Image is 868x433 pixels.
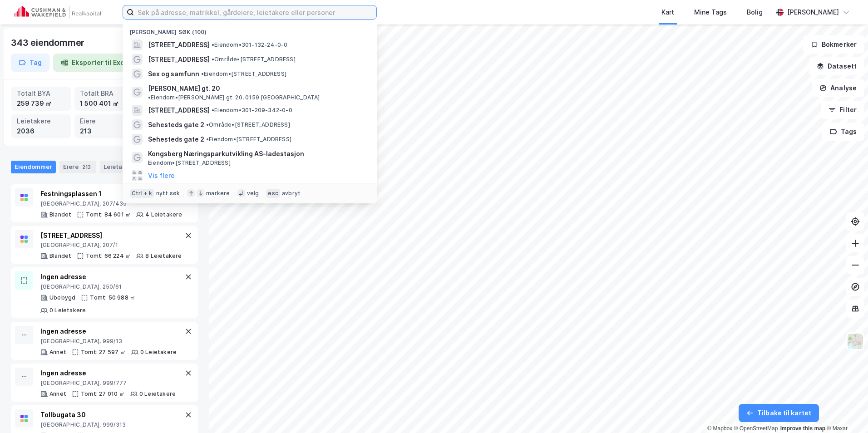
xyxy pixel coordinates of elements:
[206,136,209,143] span: •
[130,189,154,198] div: Ctrl + k
[17,98,65,108] div: 259 739 ㎡
[86,211,131,218] div: Tomt: 84 601 ㎡
[661,7,674,18] div: Kart
[156,190,180,197] div: nytt søk
[40,283,183,290] div: [GEOGRAPHIC_DATA], 250/61
[134,5,376,19] input: Søk på adresse, matrikkel, gårdeiere, leietakere eller personer
[787,7,839,18] div: [PERSON_NAME]
[17,116,65,126] div: Leietakere
[49,349,66,356] div: Annet
[80,162,93,172] div: 213
[49,252,71,260] div: Blandet
[145,252,182,260] div: 8 Leietakere
[11,35,86,50] div: 343 eiendommer
[40,338,177,345] div: [GEOGRAPHIC_DATA], 999/13
[148,69,199,79] span: Sex og samfunn
[53,54,138,72] button: Eksporter til Excel
[123,21,377,38] div: [PERSON_NAME] søk (100)
[823,389,868,433] iframe: Chat Widget
[148,94,151,101] span: •
[40,368,176,379] div: Ingen adresse
[17,126,65,136] div: 2036
[80,98,128,108] div: 1 500 401 ㎡
[148,54,210,65] span: [STREET_ADDRESS]
[148,39,210,50] span: [STREET_ADDRESS]
[80,126,128,136] div: 213
[148,170,175,181] button: Vis flere
[80,116,128,126] div: Eiere
[140,349,177,356] div: 0 Leietakere
[100,161,158,173] div: Leietakere
[40,379,176,387] div: [GEOGRAPHIC_DATA], 999/777
[212,107,214,113] span: •
[803,35,864,54] button: Bokmerker
[694,7,727,18] div: Mine Tags
[15,6,101,19] img: cushman-wakefield-realkapital-logo.202ea83816669bd177139c58696a8fa1.svg
[247,190,259,197] div: velg
[40,421,182,428] div: [GEOGRAPHIC_DATA], 999/313
[81,390,125,398] div: Tomt: 27 010 ㎡
[148,159,231,167] span: Eiendom • [STREET_ADDRESS]
[148,134,204,145] span: Sehesteds gate 2
[40,188,182,199] div: Festningsplassen 1
[780,425,825,432] a: Improve this map
[206,121,290,128] span: Område • [STREET_ADDRESS]
[40,200,182,207] div: [GEOGRAPHIC_DATA], 207/439
[148,94,320,101] span: Eiendom • [PERSON_NAME] gt. 20, 0159 [GEOGRAPHIC_DATA]
[734,425,778,432] a: OpenStreetMap
[49,390,66,398] div: Annet
[747,7,763,18] div: Bolig
[81,349,126,356] div: Tomt: 27 597 ㎡
[812,79,864,97] button: Analyse
[847,333,864,350] img: Z
[201,70,286,78] span: Eiendom • [STREET_ADDRESS]
[17,89,65,98] div: Totalt BYA
[11,161,56,173] div: Eiendommer
[11,54,49,72] button: Tag
[40,326,177,337] div: Ingen adresse
[822,123,864,141] button: Tags
[49,294,75,301] div: Ubebygd
[206,190,230,197] div: markere
[49,307,86,314] div: 0 Leietakere
[266,189,280,198] div: esc
[823,389,868,433] div: Kontrollprogram for chat
[148,83,220,94] span: [PERSON_NAME] gt. 20
[212,41,214,48] span: •
[282,190,301,197] div: avbryt
[212,56,214,63] span: •
[707,425,732,432] a: Mapbox
[739,404,819,422] button: Tilbake til kartet
[139,390,176,398] div: 0 Leietakere
[206,136,291,143] span: Eiendom • [STREET_ADDRESS]
[59,161,96,173] div: Eiere
[40,230,182,241] div: [STREET_ADDRESS]
[80,89,128,98] div: Totalt BRA
[212,56,296,63] span: Område • [STREET_ADDRESS]
[49,211,71,218] div: Blandet
[40,409,182,420] div: Tollbugata 30
[86,252,131,260] div: Tomt: 66 224 ㎡
[145,211,182,218] div: 4 Leietakere
[40,241,182,249] div: [GEOGRAPHIC_DATA], 207/1
[212,41,288,49] span: Eiendom • 301-132-24-0-0
[148,105,210,116] span: [STREET_ADDRESS]
[40,271,183,282] div: Ingen adresse
[90,294,135,301] div: Tomt: 50 988 ㎡
[212,107,292,114] span: Eiendom • 301-209-342-0-0
[148,119,204,130] span: Sehesteds gate 2
[809,57,864,75] button: Datasett
[148,148,366,159] span: Kongsberg Næringsparkutvikling AS-ladestasjon
[821,101,864,119] button: Filter
[206,121,209,128] span: •
[201,70,204,77] span: •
